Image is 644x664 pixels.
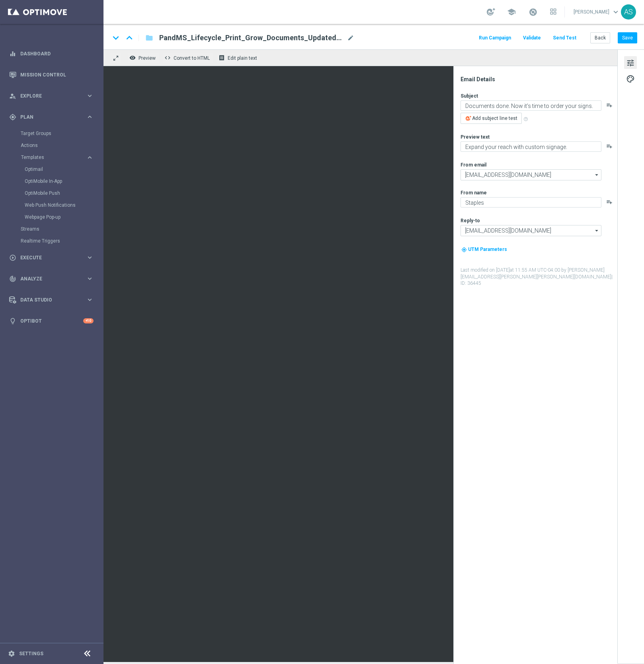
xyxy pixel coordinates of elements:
div: OptiMobile In-App [25,175,103,187]
button: track_changes Analyze keyboard_arrow_right [9,276,94,282]
div: AS [621,4,636,20]
div: Data Studio [9,296,86,304]
button: Templates keyboard_arrow_right [21,154,94,161]
span: palette [626,74,635,84]
button: receipt Edit plain text [217,53,261,63]
i: equalizer [9,50,16,57]
img: optiGenie.svg [466,116,471,121]
div: lightbulb Optibot +10 [9,318,94,324]
a: Streams [21,226,83,232]
button: play_circle_outline Execute keyboard_arrow_right [9,255,94,261]
button: Add subject line test [461,113,522,124]
div: OptiMobile Push [25,187,103,199]
a: Target Groups [21,130,83,137]
span: Add subject line test [472,116,517,121]
i: playlist_add [606,143,613,149]
button: remove_red_eye Preview [127,53,159,63]
span: tune [626,58,635,68]
button: Send Test [552,33,578,43]
label: Preview text [461,134,490,140]
label: Last modified on [DATE] at 11:55 AM UTC-04:00 by [PERSON_NAME][EMAIL_ADDRESS][PERSON_NAME][PERSON... [461,267,617,287]
button: my_location UTM Parameters [461,245,508,254]
i: gps_fixed [9,114,16,121]
i: track_changes [9,275,16,282]
i: folder [145,33,153,43]
a: Mission Control [20,64,94,85]
div: person_search Explore keyboard_arrow_right [9,93,94,99]
a: Settings [19,651,43,656]
i: keyboard_arrow_right [86,154,94,161]
i: play_circle_outline [9,254,16,261]
i: arrow_drop_down [593,170,601,180]
span: mode_edit [347,34,354,41]
button: tune [624,56,637,69]
a: Web Push Notifications [25,202,83,208]
button: code Convert to HTML [162,53,213,63]
button: Run Campaign [478,33,512,43]
span: Explore [20,94,86,98]
div: Plan [9,114,86,121]
button: Validate [522,33,542,43]
div: Target Groups [21,127,103,139]
i: keyboard_arrow_right [86,254,94,261]
i: keyboard_arrow_right [86,275,94,282]
i: keyboard_arrow_right [86,296,94,304]
button: equalizer Dashboard [9,51,94,57]
div: Email Details [461,76,617,83]
button: folder [144,31,154,44]
button: playlist_add [606,199,613,205]
div: Streams [21,223,103,235]
div: Dashboard [9,43,94,64]
i: keyboard_arrow_right [86,113,94,121]
span: Convert to HTML [174,55,210,61]
span: Execute [20,255,86,260]
button: Save [618,32,637,43]
span: Preview [139,55,156,61]
i: my_location [461,247,467,253]
div: Optimail [25,163,103,175]
span: Templates [21,155,78,160]
label: From email [461,162,486,168]
button: gps_fixed Plan keyboard_arrow_right [9,114,94,120]
div: Optibot [9,310,94,331]
span: PandMS_Lifecycle_Print_Grow_Documents_UpdatedOct2025 [159,33,344,43]
span: UTM Parameters [468,247,507,252]
i: keyboard_arrow_down [110,32,122,44]
span: Validate [523,35,541,41]
div: Execute [9,254,86,261]
i: keyboard_arrow_right [86,92,94,100]
div: Web Push Notifications [25,199,103,211]
i: keyboard_arrow_up [123,32,135,44]
a: [PERSON_NAME]keyboard_arrow_down [573,6,621,18]
div: Actions [21,139,103,151]
button: palette [624,72,637,85]
a: Optimail [25,166,83,172]
i: receipt [219,55,225,61]
span: help_outline [523,117,528,121]
div: Webpage Pop-up [25,211,103,223]
button: Mission Control [9,72,94,78]
i: settings [8,650,15,657]
span: keyboard_arrow_down [611,8,620,16]
span: Data Studio [20,298,86,302]
button: Data Studio keyboard_arrow_right [9,297,94,303]
span: Plan [20,115,86,119]
div: Templates [21,151,103,223]
input: Select [461,225,601,236]
a: Realtime Triggers [21,238,83,244]
input: Select [461,169,601,180]
span: Edit plain text [228,55,257,61]
div: +10 [83,318,94,323]
div: Analyze [9,275,86,282]
button: Back [590,32,610,43]
div: Templates [21,155,86,160]
i: lightbulb [9,317,16,325]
